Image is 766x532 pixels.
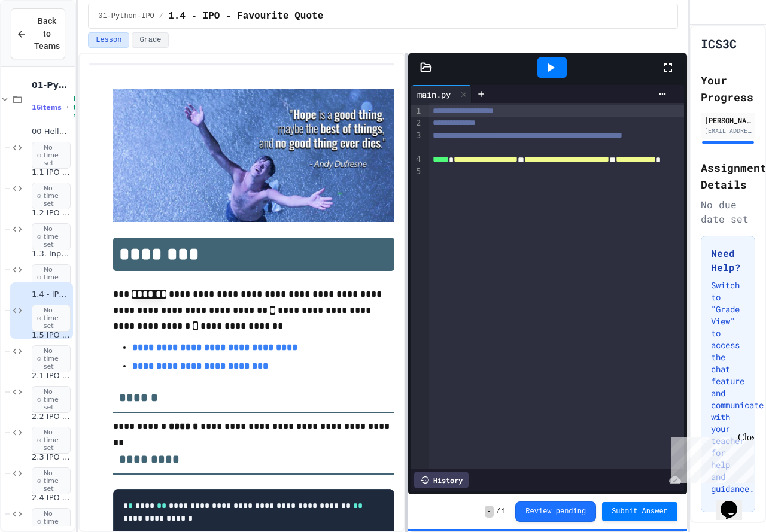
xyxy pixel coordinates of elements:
[32,104,62,111] span: 16 items
[32,371,71,381] span: 2.1 IPO - Ask Name and Age
[32,249,71,259] span: 1.3. Input/print: Hello, [PERSON_NAME]!
[32,412,71,422] span: 2.2 IPO - lastName, firstName
[34,15,60,53] span: Back to Teams
[5,5,83,76] div: Chat with us now!Close
[32,386,71,414] span: No time set
[32,330,71,341] span: 1.5 IPO Memorable Experience
[168,9,323,23] span: 1.4 - IPO - Favourite Quote
[32,80,71,90] span: 01-Python-IPO
[66,102,69,112] span: •
[32,452,71,463] span: 2.3 IPO - Variable Types
[711,246,745,275] h3: Need Help?
[32,427,71,454] span: No time set
[716,484,754,520] iframe: chat widget
[32,142,71,169] span: No time set
[667,432,754,483] iframe: chat widget
[74,95,90,119] span: No time set
[32,264,71,291] span: No time set
[88,32,129,48] button: Lesson
[701,197,755,226] div: No due date set
[132,32,169,48] button: Grade
[32,168,71,178] span: 1.1 IPO - Basic Output - Word Shapes
[32,127,71,137] span: 00 Hello World (Python)
[32,183,71,210] span: No time set
[32,223,71,251] span: No time set
[32,345,71,373] span: No time set
[32,305,71,332] span: No time set
[704,115,752,126] div: [PERSON_NAME]
[98,11,154,21] span: 01-Python-IPO
[701,159,755,193] h2: Assignment Details
[159,11,163,21] span: /
[32,493,71,503] span: 2.4 IPO - Address
[701,35,737,52] h1: ICS3C
[704,126,752,135] div: [EMAIL_ADDRESS][DOMAIN_NAME]
[32,467,71,495] span: No time set
[32,290,71,300] span: 1.4 - IPO - Favourite Quote
[32,208,71,218] span: 1.2 IPO - Initials
[711,279,745,495] p: Switch to "Grade View" to access the chat feature and communicate with your teacher for help and ...
[11,8,65,59] button: Back to Teams
[701,72,755,105] h2: Your Progress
